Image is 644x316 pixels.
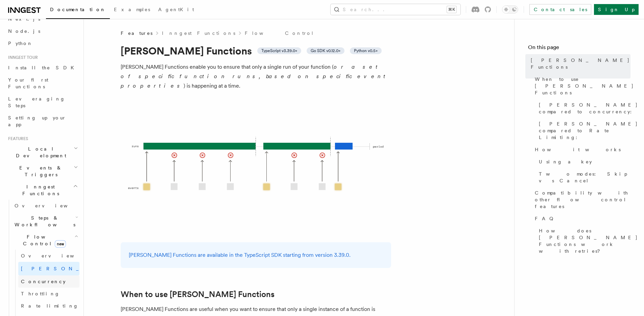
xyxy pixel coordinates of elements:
[18,262,79,275] a: [PERSON_NAME]
[158,7,194,12] span: AgentKit
[5,183,73,197] span: Inngest Functions
[8,41,33,46] span: Python
[21,291,60,296] span: Throttling
[12,212,79,231] button: Steps & Workflows
[536,168,630,187] a: Two modes: Skip vs Cancel
[12,215,75,228] span: Steps & Workflows
[18,275,79,288] a: Concurrency
[21,266,120,271] span: [PERSON_NAME]
[5,25,79,37] a: Node.js
[121,64,388,89] em: or a set of specific function runs, based on specific event properties
[21,279,66,284] span: Concurrency
[5,145,74,159] span: Local Development
[535,76,634,96] span: When to use [PERSON_NAME] Functions
[121,99,391,234] img: Singleton Functions only process one run at a time.
[5,112,79,131] a: Setting up your app
[5,62,79,74] a: Install the SDK
[121,30,152,37] span: Features
[539,171,630,184] span: Two modes: Skip vs Cancel
[535,146,621,153] span: How it works
[8,96,65,108] span: Leveraging Steps
[18,288,79,300] a: Throttling
[535,189,630,210] span: Compatibility with other flow control features
[532,143,630,156] a: How it works
[5,13,79,25] a: Next.js
[536,156,630,168] a: Using a key
[50,7,106,12] span: Documentation
[114,7,150,12] span: Examples
[5,162,79,181] button: Events & Triggers
[528,43,630,54] h4: On this page
[331,4,460,15] button: Search...⌘K
[12,200,79,212] a: Overview
[539,101,638,115] span: [PERSON_NAME] compared to concurrency:
[532,187,630,212] a: Compatibility with other flow control features
[5,143,79,162] button: Local Development
[18,250,79,262] a: Overview
[55,240,66,248] span: new
[12,231,79,250] button: Flow Controlnew
[15,203,84,208] span: Overview
[539,158,592,165] span: Using a key
[532,73,630,99] a: When to use [PERSON_NAME] Functions
[536,99,630,118] a: [PERSON_NAME] compared to concurrency:
[12,233,74,247] span: Flow Control
[46,2,110,19] a: Documentation
[528,54,630,73] a: [PERSON_NAME] Functions
[8,28,40,34] span: Node.js
[5,55,38,60] span: Inngest tour
[536,118,630,143] a: [PERSON_NAME] compared to Rate Limiting:
[18,300,79,312] a: Rate limiting
[5,181,79,200] button: Inngest Functions
[21,253,91,258] span: Overview
[311,48,340,53] span: Go SDK v0.12.0+
[8,65,78,70] span: Install the SDK
[8,77,48,89] span: Your first Functions
[535,215,557,222] span: FAQ
[162,30,235,37] a: Inngest Functions
[110,2,154,18] a: Examples
[121,62,391,91] p: [PERSON_NAME] Functions enable you to ensure that only a single run of your function ( ) is happe...
[154,2,198,18] a: AgentKit
[129,250,383,260] p: [PERSON_NAME] Functions are available in the TypeScript SDK starting from version 3.39.0.
[594,4,639,15] a: Sign Up
[261,48,297,53] span: TypeScript v3.39.0+
[5,74,79,93] a: Your first Functions
[121,45,391,57] h1: [PERSON_NAME] Functions
[354,48,378,53] span: Python v0.5+
[529,4,591,15] a: Contact sales
[536,225,630,257] a: How does [PERSON_NAME] Functions work with retries?
[539,120,638,141] span: [PERSON_NAME] compared to Rate Limiting:
[532,212,630,225] a: FAQ
[5,136,28,141] span: Features
[121,290,275,299] a: When to use [PERSON_NAME] Functions
[21,303,78,309] span: Rate limiting
[539,227,638,254] span: How does [PERSON_NAME] Functions work with retries?
[502,5,518,14] button: Toggle dark mode
[245,30,314,37] a: Flow Control
[447,6,456,13] kbd: ⌘K
[5,37,79,49] a: Python
[5,164,74,178] span: Events & Triggers
[8,16,40,22] span: Next.js
[8,115,66,127] span: Setting up your app
[531,57,630,70] span: [PERSON_NAME] Functions
[5,93,79,112] a: Leveraging Steps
